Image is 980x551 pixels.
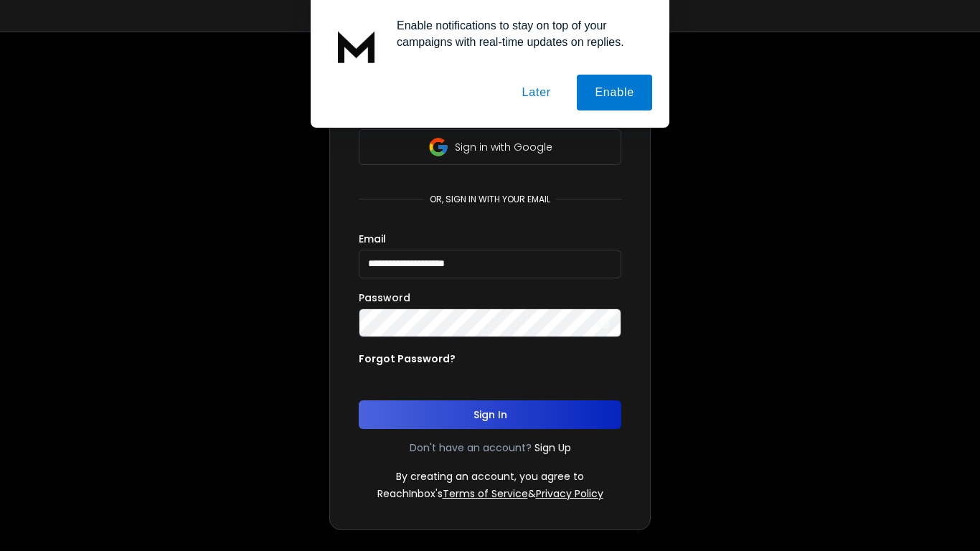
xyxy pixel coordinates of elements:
[534,441,571,455] a: Sign Up
[410,441,532,455] p: Don't have an account?
[359,352,456,366] p: Forgot Password?
[359,234,386,244] label: Email
[328,17,385,75] img: notification icon
[577,75,652,110] button: Enable
[385,17,652,50] div: Enable notifications to stay on top of your campaigns with real-time updates on replies.
[377,486,603,501] p: ReachInbox's &
[359,293,410,303] label: Password
[359,129,621,165] button: Sign in with Google
[504,75,568,110] button: Later
[443,486,528,501] a: Terms of Service
[536,486,603,501] a: Privacy Policy
[455,140,552,154] p: Sign in with Google
[396,469,584,484] p: By creating an account, you agree to
[424,194,556,205] p: or, sign in with your email
[359,400,621,429] button: Sign In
